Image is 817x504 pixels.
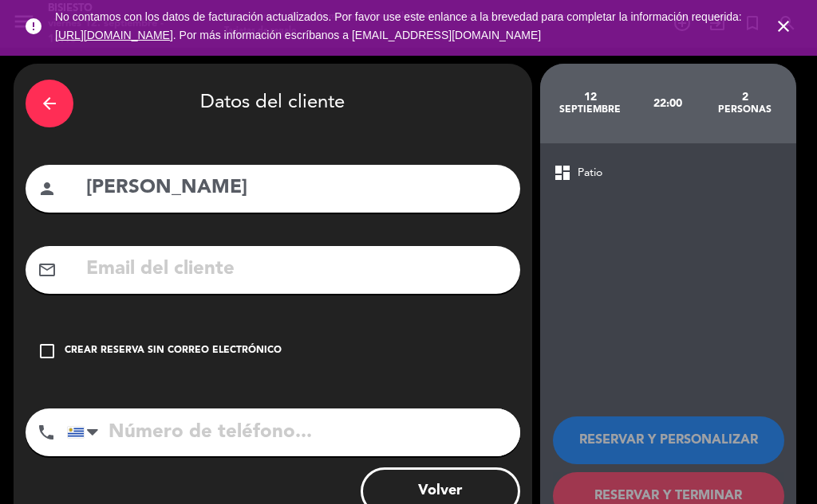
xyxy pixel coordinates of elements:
[37,260,57,279] i: mail_outline
[67,408,520,456] input: Número de teléfono...
[37,342,57,361] i: check_box_outline_blank
[65,343,282,359] div: Crear reserva sin correo electrónico
[552,104,630,116] div: septiembre
[774,17,793,36] i: close
[706,104,783,116] div: personas
[552,91,630,104] div: 12
[706,91,783,104] div: 2
[55,29,173,41] a: [URL][DOMAIN_NAME]
[553,416,784,464] button: RESERVAR Y PERSONALIZAR
[37,423,56,442] i: phone
[24,17,43,36] i: error
[553,163,572,182] span: dashboard
[26,76,520,131] div: Datos del cliente
[85,172,508,205] input: Nombre del cliente
[68,409,105,455] div: Uruguay: +598
[40,94,59,113] i: arrow_back
[629,76,706,131] div: 22:00
[85,253,508,286] input: Email del cliente
[578,164,602,182] span: Patio
[37,179,57,198] i: person
[173,29,541,41] a: . Por más información escríbanos a [EMAIL_ADDRESS][DOMAIN_NAME]
[55,10,742,41] span: No contamos con los datos de facturación actualizados. Por favor use este enlance a la brevedad p...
